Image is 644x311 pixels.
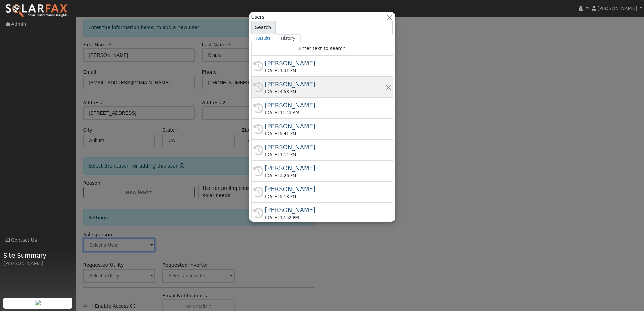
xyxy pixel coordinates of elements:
a: Results [251,34,276,42]
div: [PERSON_NAME] [265,184,385,194]
i: History [253,61,263,71]
div: [PERSON_NAME] [265,163,385,173]
span: Users [251,14,264,21]
i: History [253,208,263,218]
div: [PERSON_NAME] [3,260,72,267]
img: retrieve [35,300,41,305]
i: History [253,187,263,197]
i: History [253,145,263,155]
div: [PERSON_NAME] [265,101,385,110]
span: Enter text to search [299,46,346,51]
i: History [253,103,263,113]
div: [DATE] 1:14 PM [265,152,385,158]
div: [DATE] 12:52 PM [265,215,385,221]
div: [DATE] 3:26 PM [265,173,385,179]
div: [DATE] 5:41 PM [265,131,385,137]
span: Site Summary [3,251,72,260]
div: [DATE] 5:18 PM [265,194,385,200]
div: [DATE] 11:43 AM [265,110,385,116]
a: History [276,34,301,42]
div: [PERSON_NAME] [265,142,385,152]
div: [DATE] 4:58 PM [265,89,385,95]
i: History [253,166,263,176]
div: [PERSON_NAME] [265,80,385,89]
span: Search [251,21,275,34]
i: History [253,82,263,92]
button: Remove this history [385,84,391,91]
div: [DATE] 1:31 PM [265,68,385,74]
i: History [253,124,263,134]
img: SolarFax [5,4,69,18]
div: [PERSON_NAME] [265,205,385,215]
div: [PERSON_NAME] [265,59,385,68]
span: [PERSON_NAME] [597,6,637,11]
div: [PERSON_NAME] [265,121,385,131]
